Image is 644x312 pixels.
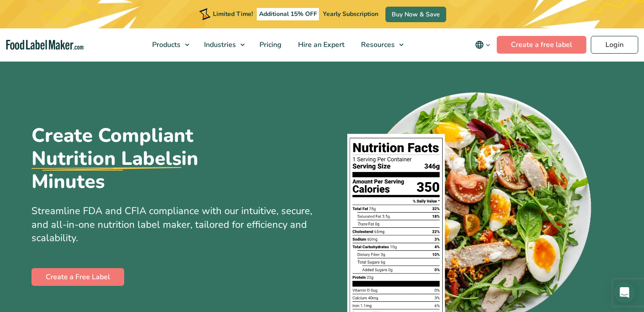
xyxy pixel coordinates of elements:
[144,28,194,61] a: Products
[614,282,635,303] div: Open Intercom Messenger
[251,28,288,61] a: Pricing
[31,268,124,286] a: Create a Free Label
[31,204,312,245] span: Streamline FDA and CFIA compliance with our intuitive, secure, and all-in-one nutrition label mak...
[497,36,586,54] a: Create a free label
[31,147,181,170] u: Nutrition Labels
[591,36,638,54] a: Login
[257,8,319,20] span: Additional 15% OFF
[31,124,262,194] h1: Create Compliant in Minutes
[257,40,283,50] span: Pricing
[213,10,253,18] span: Limited Time!
[385,7,446,22] a: Buy Now & Save
[358,40,396,50] span: Resources
[323,10,378,18] span: Yearly Subscription
[201,40,237,50] span: Industries
[295,40,346,50] span: Hire an Expert
[149,40,181,50] span: Products
[353,28,408,61] a: Resources
[290,28,351,61] a: Hire an Expert
[196,28,249,61] a: Industries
